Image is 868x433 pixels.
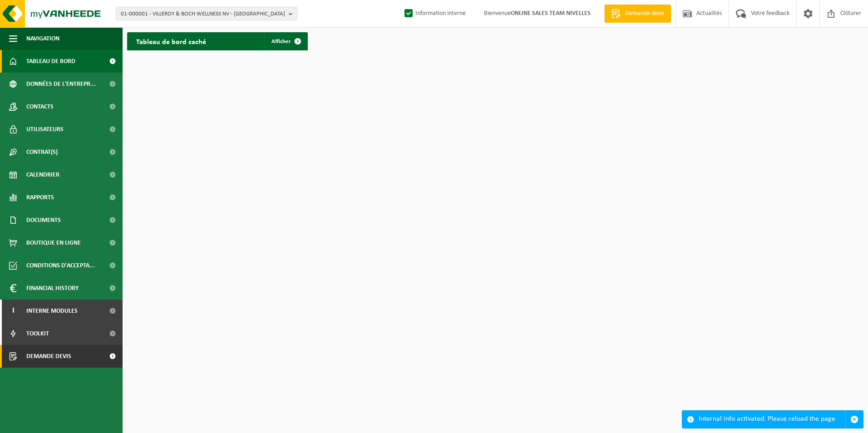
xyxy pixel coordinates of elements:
span: Données de l'entrepr... [26,73,96,95]
span: I [9,300,17,322]
a: Demande devis [604,5,671,23]
label: Information interne [403,7,466,20]
span: Rapports [26,186,54,209]
span: Utilisateurs [26,118,64,141]
div: Internal info activated. Please reload the page [699,411,845,428]
span: 01-000001 - VILLEROY & BOCH WELLNESS NV - [GEOGRAPHIC_DATA] [121,7,285,21]
span: Navigation [26,27,59,50]
span: Demande devis [623,9,666,18]
span: Afficher [271,39,291,44]
span: Calendrier [26,163,59,186]
span: Conditions d'accepta... [26,254,95,277]
span: Toolkit [26,322,49,345]
span: Interne modules [26,300,78,322]
span: Tableau de bord [26,50,75,73]
strong: ONLINE SALES TEAM NIVELLES [511,10,591,17]
button: 01-000001 - VILLEROY & BOCH WELLNESS NV - [GEOGRAPHIC_DATA] [116,7,297,20]
a: Afficher [264,32,307,50]
h2: Tableau de bord caché [127,32,215,50]
span: Boutique en ligne [26,231,81,254]
span: Contacts [26,95,54,118]
span: Documents [26,209,61,231]
span: Financial History [26,277,79,300]
span: Contrat(s) [26,141,58,163]
span: Demande devis [26,345,71,368]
